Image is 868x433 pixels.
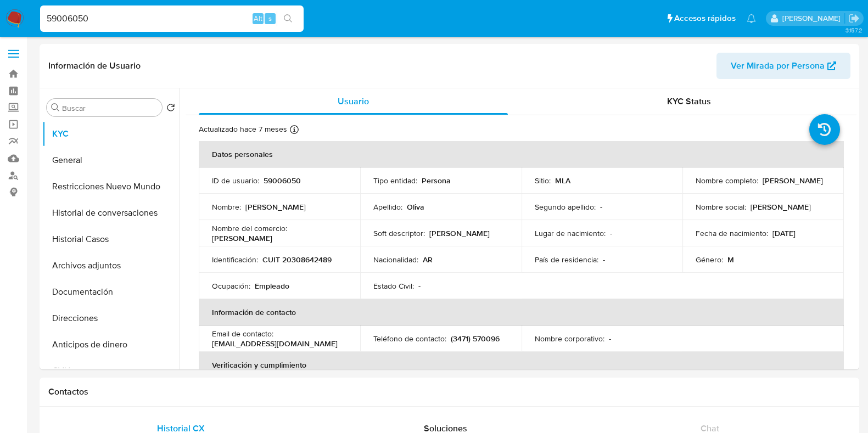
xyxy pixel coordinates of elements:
button: Anticipos de dinero [42,331,180,358]
p: País de residencia : [535,255,598,265]
button: Ver Mirada por Persona [716,53,850,79]
span: Accesos rápidos [674,13,736,24]
p: [EMAIL_ADDRESS][DOMAIN_NAME] [212,339,338,348]
button: CVU [42,358,180,384]
p: Identificación : [212,255,258,265]
button: Historial de conversaciones [42,200,180,226]
p: Nacionalidad : [373,255,418,265]
p: Nombre completo : [696,176,758,185]
button: Archivos adjuntos [42,252,180,279]
p: Nombre social : [696,202,746,212]
button: Restricciones Nuevo Mundo [42,173,180,200]
p: AR [423,255,433,265]
h1: Contactos [48,386,850,397]
p: Fecha de nacimiento : [696,228,768,238]
span: Usuario [338,95,369,108]
span: s [268,13,272,24]
p: Soft descriptor : [373,228,425,238]
th: Verificación y cumplimiento [199,352,844,378]
button: search-icon [277,11,299,26]
button: Documentación [42,279,180,305]
p: - [610,228,612,238]
p: [PERSON_NAME] [751,202,811,212]
p: MLA [555,176,570,185]
th: Información de contacto [199,299,844,325]
input: Buscar usuario o caso... [40,12,304,26]
p: ID de usuario : [212,176,259,185]
p: Persona [422,176,451,185]
p: Ocupación : [212,281,250,291]
p: noelia.huarte@mercadolibre.com [782,13,844,24]
button: Buscar [51,103,60,112]
button: Historial Casos [42,226,180,252]
p: Estado Civil : [373,281,414,291]
p: - [609,334,611,344]
button: KYC [42,121,180,147]
p: CUIT 20308642489 [262,255,332,265]
p: [DATE] [772,228,796,238]
h1: Información de Usuario [48,60,141,71]
button: General [42,147,180,173]
p: 59006050 [264,176,301,185]
p: Nombre del comercio : [212,223,287,233]
p: - [600,202,602,212]
p: Apellido : [373,202,402,212]
a: Salir [848,13,860,24]
p: - [603,255,605,265]
p: M [727,255,734,265]
p: Segundo apellido : [535,202,596,212]
p: [PERSON_NAME] [245,202,306,212]
p: Lugar de nacimiento : [535,228,606,238]
span: Alt [254,13,262,24]
p: Email de contacto : [212,329,273,339]
th: Datos personales [199,141,844,167]
p: [PERSON_NAME] [212,233,272,243]
span: KYC Status [667,95,711,108]
button: Volver al orden por defecto [166,103,175,115]
p: Género : [696,255,723,265]
input: Buscar [62,103,158,113]
p: - [418,281,421,291]
p: (3471) 570096 [451,334,500,344]
p: [PERSON_NAME] [763,176,823,185]
p: Tipo entidad : [373,176,417,185]
p: Empleado [255,281,289,291]
p: [PERSON_NAME] [429,228,490,238]
p: Teléfono de contacto : [373,334,446,344]
p: Nombre : [212,202,241,212]
span: Ver Mirada por Persona [731,53,825,79]
p: Actualizado hace 7 meses [199,124,287,134]
p: Oliva [407,202,424,212]
p: Sitio : [535,176,551,185]
p: Nombre corporativo : [535,334,604,344]
button: Direcciones [42,305,180,331]
a: Notificaciones [747,14,756,23]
